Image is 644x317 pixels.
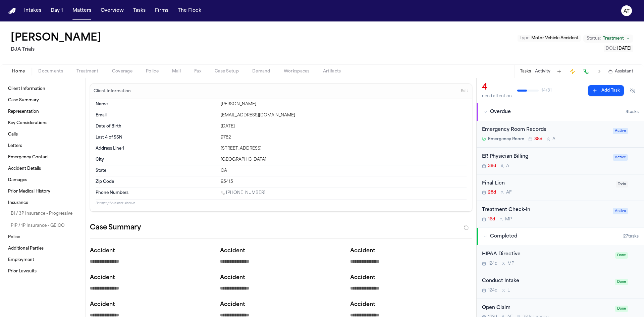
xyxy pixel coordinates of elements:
[70,5,94,17] button: Matters
[220,274,342,282] p: Accident
[8,98,39,103] span: Case Summary
[507,288,510,293] span: L
[623,234,639,239] span: 27 task s
[488,137,524,142] span: Emergency Room
[90,222,141,233] h2: Case Summary
[96,201,467,206] p: 3 empty fields not shown.
[130,5,148,17] button: Tasks
[477,174,644,201] div: Open task: Final Lien
[172,69,181,74] span: Mail
[5,198,80,208] a: Insurance
[350,247,472,255] p: Accident
[507,261,514,266] span: M P
[11,46,104,54] h2: DJA Trials
[220,247,342,255] p: Accident
[482,180,612,188] div: Final Lien
[5,141,80,151] a: Letters
[534,137,542,142] span: 38d
[221,124,467,129] div: [DATE]
[96,102,217,107] dt: Name
[505,217,512,222] span: M P
[8,86,45,92] span: Client Information
[96,179,217,184] dt: Zip Code
[603,36,624,41] span: Treatment
[8,269,37,274] span: Prior Lawsuits
[518,35,581,42] button: Edit Type: Motor Vehicle Accident
[477,245,644,272] div: Open task: HIPAA Directive
[12,69,25,74] span: Home
[90,274,212,282] p: Accident
[583,35,633,43] button: Change status from Treatment
[520,69,531,74] button: Tasks
[482,153,609,161] div: ER Physician Billing
[194,69,201,74] span: Fax
[8,155,49,160] span: Emergency Contact
[76,69,99,74] span: Treatment
[626,109,639,115] span: 4 task s
[615,252,628,259] span: Done
[5,129,80,140] a: Calls
[8,132,18,137] span: Calls
[477,103,644,121] button: Overdue4tasks
[482,277,611,285] div: Conduct Intake
[5,243,80,254] a: Additional Parties
[38,69,63,74] span: Documents
[477,148,644,174] div: Open task: ER Physician Billing
[5,186,80,197] a: Prior Medical History
[624,9,630,14] text: AT
[482,126,609,134] div: Emergency Room Records
[221,168,467,173] div: CA
[96,157,217,162] dt: City
[482,82,512,93] div: 4
[146,69,159,74] span: Police
[613,208,628,214] span: Active
[8,8,16,14] img: Finch Logo
[21,5,44,17] button: Intakes
[8,120,47,126] span: Key Considerations
[5,255,80,265] a: Employment
[96,113,217,118] dt: Email
[221,102,467,107] div: [PERSON_NAME]
[8,234,20,240] span: Police
[477,201,644,227] div: Open task: Treatment Check-In
[350,274,472,282] p: Accident
[323,69,341,74] span: Artifacts
[96,190,128,196] span: Phone Numbers
[221,113,467,118] div: [EMAIL_ADDRESS][DOMAIN_NAME]
[175,5,204,17] button: The Flock
[461,89,468,94] span: Edit
[96,135,217,140] dt: Last 4 of SSN
[554,67,564,76] button: Add Task
[8,189,50,194] span: Prior Medical History
[587,36,601,41] span: Status:
[5,152,80,163] a: Emergency Contact
[615,306,628,312] span: Done
[11,223,65,228] span: PIP / 1P Insurance - GEICO
[152,5,171,17] a: Firms
[488,217,495,222] span: 16d
[5,175,80,186] a: Damages
[488,261,497,266] span: 124d
[350,301,472,309] p: Accident
[482,304,611,312] div: Open Claim
[482,251,611,258] div: HIPAA Directive
[8,166,41,171] span: Accident Details
[220,301,342,309] p: Accident
[215,69,239,74] span: Case Setup
[221,157,467,162] div: [GEOGRAPHIC_DATA]
[520,36,530,40] span: Type :
[488,163,496,169] span: 38d
[98,5,126,17] a: Overview
[11,32,101,44] h1: [PERSON_NAME]
[252,69,270,74] span: Demand
[482,206,609,214] div: Treatment Check-In
[488,190,496,195] span: 28d
[606,47,616,51] span: DOL :
[459,86,470,97] button: Edit
[506,190,512,195] span: A F
[604,45,633,52] button: Edit DOL: 2025-04-11
[477,228,644,245] button: Completed27tasks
